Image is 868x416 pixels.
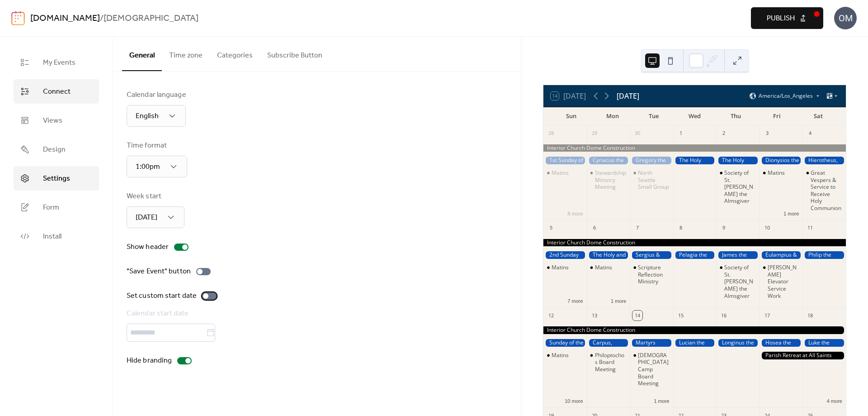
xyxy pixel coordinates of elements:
div: Stewardship Ministry Meeting [587,169,630,191]
div: Society of St. John the Almsgiver [716,169,759,205]
span: Views [43,115,62,126]
div: Hierotheus, Bishop of Athens [802,157,846,164]
div: Cyriacus the Hermit of Palestine [587,157,630,164]
div: Society of St. [PERSON_NAME] the Almsgiver [724,264,756,299]
div: Longinus the Centurion [716,339,759,347]
div: Philoptochos Board Meeting [595,352,627,373]
div: Scripture Reflection Ministry [630,264,673,285]
div: 8 [676,223,686,233]
span: My Events [43,57,75,68]
div: 2 [719,129,729,139]
b: / [100,10,104,27]
div: Hide branding [127,355,172,366]
div: Hosea the Prophet [759,339,803,347]
div: Matins [543,169,587,177]
div: Martyrs Nazarius, Gervasius, Protasius, & Celsus [630,339,673,347]
div: Scripture Reflection Ministry [638,264,670,285]
div: Luke the Evangelist [802,339,846,347]
span: America/Los_Angeles [759,93,813,99]
div: Great Vespers & Service to Receive Holy Communion [802,169,846,212]
div: Society of St. John the Almsgiver [716,264,759,299]
div: 9 [719,223,729,233]
a: Form [14,195,99,220]
div: 1 [676,129,686,139]
button: Publish [751,7,823,29]
a: Connect [14,79,99,104]
div: "Save Event" button [127,266,191,277]
div: All Saints Camp Board Meeting [630,352,673,387]
div: 28 [546,129,556,139]
div: Sat [797,107,839,125]
div: Sunday of the 7th Ecumenical Council [543,339,587,347]
div: 17 [762,311,772,320]
div: Wed [674,107,715,125]
b: [DEMOGRAPHIC_DATA] [104,10,198,27]
div: The Holy Hieromartyr Cyprian and the Virgin Martyr Justina [716,157,759,164]
button: 1 more [780,209,802,217]
div: Matins [759,169,803,177]
span: [DATE] [136,210,157,225]
div: Great Vespers & Service to Receive Holy Communion [811,169,842,212]
div: [DEMOGRAPHIC_DATA] Camp Board Meeting [638,352,670,387]
div: Parish Retreat at All Saints Camp [759,352,846,359]
div: Sergius & Bacchus the Great Martyrs of Syria [630,251,673,259]
div: Matins [587,264,630,271]
button: 8 more [564,209,586,217]
button: Categories [210,37,260,70]
div: James the Apostle, son of Alphaeus [716,251,759,259]
span: Design [43,144,66,155]
div: Interior Church Dome Construction [543,326,846,334]
a: [DOMAIN_NAME] [30,10,100,27]
div: 10 [762,223,772,233]
div: Thu [715,107,756,125]
div: Matins [543,264,587,271]
div: Week start [127,191,183,202]
div: 6 [590,223,599,233]
a: Views [14,108,99,133]
div: Dionysios the Areopagite [759,157,803,164]
a: Settings [14,166,99,191]
button: General [122,37,162,71]
div: The Holy Protection of the Theotokos [673,157,717,164]
div: 5 [546,223,556,233]
span: 1:00pm [136,160,160,174]
div: Sun [551,107,592,125]
span: Connect [43,86,71,97]
div: Matins [552,169,569,177]
button: Subscribe Button [260,37,330,70]
a: Install [14,224,99,249]
span: English [136,109,159,123]
div: Matins [595,264,612,271]
div: Carpus, Papylus, Agathodorus, & Agathonica, the Martyrs of Pergamus [587,339,630,347]
button: 10 more [561,397,586,404]
div: OM [834,7,857,29]
div: 11 [805,223,815,233]
div: Tue [633,107,674,125]
div: 3 [762,129,772,139]
img: logo [11,11,25,25]
a: Design [14,137,99,162]
div: 15 [676,311,686,320]
button: 1 more [607,296,630,304]
div: Pelagia the Righteous [673,251,717,259]
div: 13 [590,311,599,320]
div: 14 [632,311,642,320]
div: Matins [552,352,569,359]
div: Interior Church Dome Construction [543,144,846,152]
span: Install [43,231,61,242]
button: 1 more [650,397,673,404]
div: Otis Elevator Service Work [759,264,803,299]
div: Society of St. [PERSON_NAME] the Almsgiver [724,169,756,205]
div: Philip the Apostle of the 70, one of the 7 Deacons [802,251,846,259]
div: 7 [632,223,642,233]
div: North Seattle Small Group [638,169,670,191]
div: Matins [768,169,785,177]
div: Mon [592,107,633,125]
div: Calendar start date [127,308,505,319]
span: Settings [43,173,70,184]
div: Show header [127,242,169,253]
div: 2nd Sunday of Luke [543,251,587,259]
div: Stewardship Ministry Meeting [595,169,627,191]
div: [DATE] [617,91,639,101]
div: Philoptochos Board Meeting [587,352,630,373]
